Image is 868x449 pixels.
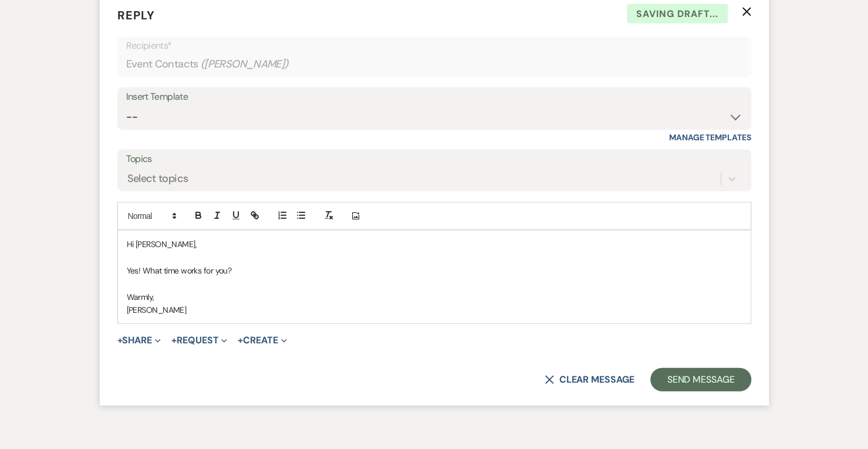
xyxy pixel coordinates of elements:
p: Hi [PERSON_NAME], [127,238,742,251]
p: Yes! What time works for you? [127,264,742,277]
button: Request [171,336,227,345]
span: + [171,336,177,345]
div: Event Contacts [126,53,742,76]
label: Topics [126,151,742,168]
button: Send Message [650,368,751,391]
button: Clear message [545,375,634,384]
button: Create [238,336,286,345]
p: Recipients* [126,38,742,53]
a: Manage Templates [669,132,751,143]
span: Reply [117,8,155,23]
p: Warmly, [127,291,742,303]
span: Saving draft... [627,4,728,24]
span: + [238,336,243,345]
span: ( [PERSON_NAME] ) [201,56,289,72]
p: [PERSON_NAME] [127,303,742,316]
span: + [117,336,123,345]
div: Insert Template [126,89,742,106]
div: Select topics [127,171,188,187]
button: Share [117,336,161,345]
